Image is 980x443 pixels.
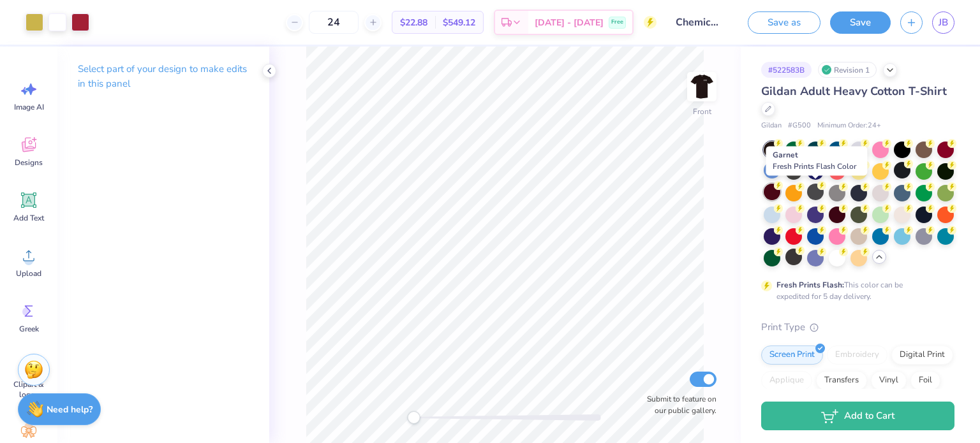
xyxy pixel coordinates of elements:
span: Image AI [14,102,44,112]
span: Minimum Order: 24 + [817,120,881,131]
span: Free [611,18,623,27]
span: Gildan [761,120,782,131]
div: Front [693,106,711,117]
span: Gildan Adult Heavy Cotton T-Shirt [761,84,947,99]
span: [DATE] - [DATE] [535,16,604,29]
span: Greek [19,324,39,334]
strong: Need help? [47,403,93,416]
span: Upload [16,268,41,279]
span: Designs [15,157,43,168]
span: Fresh Prints Flash Color [773,161,856,171]
span: JB [939,15,948,30]
input: Untitled Design [666,10,729,35]
div: This color can be expedited for 5 day delivery. [776,279,933,302]
div: Foil [910,371,940,390]
strong: Fresh Prints Flash: [776,280,844,290]
span: # G500 [788,120,811,131]
div: Vinyl [871,371,907,390]
span: $549.12 [443,16,475,29]
div: Print Type [761,320,954,335]
span: Clipart & logos [8,379,50,400]
button: Save [830,11,891,34]
span: $22.88 [400,16,427,29]
div: Screen Print [761,345,823,365]
input: – – [309,11,359,34]
img: Front [689,74,715,99]
span: Add Text [13,213,44,223]
button: Save as [748,11,820,34]
label: Submit to feature on our public gallery. [640,393,716,416]
div: Revision 1 [818,62,877,78]
div: Garnet [766,146,867,175]
a: JB [932,11,954,34]
div: Transfers [816,371,867,390]
p: Select part of your design to make edits in this panel [78,62,249,91]
div: Digital Print [891,345,953,365]
div: Applique [761,371,812,390]
div: Embroidery [827,345,887,365]
div: # 522583B [761,62,812,78]
button: Add to Cart [761,402,954,430]
div: Accessibility label [407,411,420,424]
